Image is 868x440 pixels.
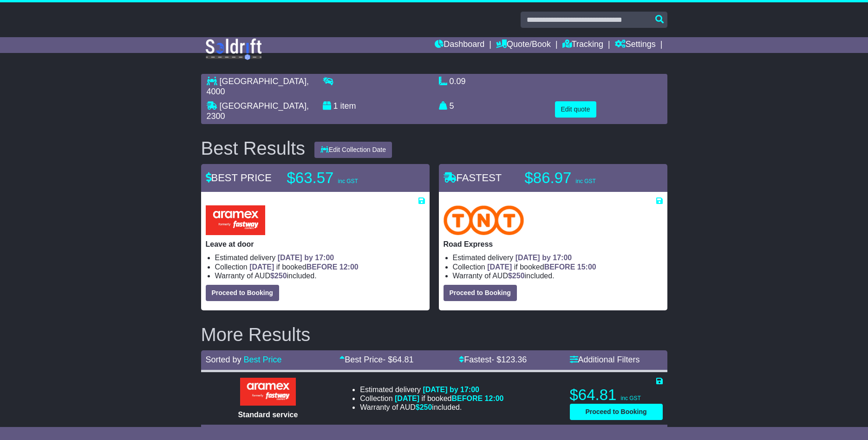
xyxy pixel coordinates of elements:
span: inc GST [621,395,641,401]
span: $ [416,403,432,411]
span: [DATE] by 17:00 [423,386,479,394]
a: Additional Filters [570,355,640,364]
button: Proceed to Booking [444,285,517,301]
span: 5 [450,101,454,111]
button: Edit quote [555,101,596,118]
span: [GEOGRAPHIC_DATA] [220,77,307,86]
p: $63.57 [287,169,403,187]
span: Standard service [238,411,298,419]
span: 250 [420,403,432,411]
p: $64.81 [570,386,663,404]
li: Warranty of AUD included. [360,403,503,412]
span: 12:00 [485,394,504,402]
img: TNT Domestic: Road Express [444,205,524,235]
span: 0.09 [450,77,466,86]
span: [DATE] [249,263,274,271]
span: - $ [383,355,413,364]
a: Tracking [562,37,603,53]
a: Best Price [244,355,282,364]
span: BEST PRICE [206,172,272,184]
span: Sorted by [206,355,241,364]
span: [GEOGRAPHIC_DATA] [220,101,307,111]
li: Warranty of AUD included. [215,271,425,280]
span: 12:00 [339,263,359,271]
span: 15:00 [577,263,596,271]
li: Estimated delivery [453,253,663,262]
span: 250 [274,272,287,280]
span: inc GST [576,178,596,184]
li: Estimated delivery [360,385,503,394]
a: Best Price- $64.81 [339,355,413,364]
img: Aramex: Leave at door [206,205,265,235]
a: Settings [615,37,656,53]
span: , 4000 [207,77,309,96]
span: [DATE] [395,394,419,402]
a: Fastest- $123.36 [459,355,527,364]
li: Collection [360,394,503,403]
li: Collection [215,263,425,271]
li: Collection [453,263,663,271]
span: if booked [487,263,596,271]
span: BEFORE [451,394,483,402]
span: FASTEST [444,172,502,184]
span: $ [508,272,525,280]
h2: More Results [201,324,667,345]
a: Quote/Book [496,37,551,53]
span: BEFORE [544,263,575,271]
span: [DATE] [487,263,512,271]
span: , 2300 [207,101,309,121]
span: $ [270,272,287,280]
span: if booked [395,394,503,402]
p: $86.97 [525,169,641,187]
li: Warranty of AUD included. [453,271,663,280]
button: Edit Collection Date [314,142,392,158]
img: Aramex: Standard service [240,378,296,406]
span: item [340,101,356,111]
span: [DATE] by 17:00 [278,254,334,262]
div: Best Results [196,138,310,158]
a: Dashboard [435,37,484,53]
span: 123.36 [501,355,527,364]
span: BEFORE [307,263,338,271]
span: 250 [512,272,525,280]
span: [DATE] by 17:00 [516,254,572,262]
span: 64.81 [392,355,413,364]
li: Estimated delivery [215,253,425,262]
span: - $ [491,355,527,364]
span: 1 [333,101,338,111]
span: inc GST [338,178,358,184]
button: Proceed to Booking [570,404,663,420]
p: Road Express [444,240,663,249]
button: Proceed to Booking [206,285,279,301]
span: if booked [249,263,358,271]
p: Leave at door [206,240,425,249]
